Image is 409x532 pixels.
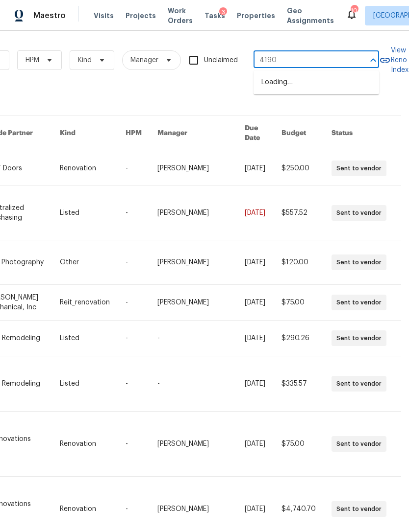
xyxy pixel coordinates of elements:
[130,55,158,65] span: Manager
[219,7,227,17] div: 3
[237,116,274,151] th: Due Date
[52,412,118,477] td: Renovation
[150,116,236,151] th: Manager
[52,240,118,285] td: Other
[52,186,118,240] td: Listed
[26,55,39,65] span: HPM
[204,55,238,66] span: Unclaimed
[118,321,150,356] td: -
[118,151,150,186] td: -
[287,6,334,25] span: Geo Assignments
[150,356,236,412] td: -
[118,285,150,321] td: -
[52,321,118,356] td: Listed
[351,6,358,16] div: 104
[33,11,66,21] span: Maestro
[118,240,150,285] td: -
[150,285,236,321] td: [PERSON_NAME]
[366,53,380,67] button: Close
[150,321,236,356] td: -
[150,412,236,477] td: [PERSON_NAME]
[150,151,236,186] td: [PERSON_NAME]
[254,53,352,68] input: Enter in an address
[150,186,236,240] td: [PERSON_NAME]
[274,116,324,151] th: Budget
[94,11,114,21] span: Visits
[78,55,92,65] span: Kind
[118,116,150,151] th: HPM
[168,6,193,25] span: Work Orders
[126,11,156,21] span: Projects
[237,11,275,21] span: Properties
[52,151,118,186] td: Renovation
[52,356,118,412] td: Listed
[52,116,118,151] th: Kind
[324,116,401,151] th: Status
[118,356,150,412] td: -
[150,240,236,285] td: [PERSON_NAME]
[118,186,150,240] td: -
[52,285,118,321] td: Reit_renovation
[204,12,225,19] span: Tasks
[254,70,379,94] div: Loading…
[118,412,150,477] td: -
[379,46,409,75] a: View Reno Index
